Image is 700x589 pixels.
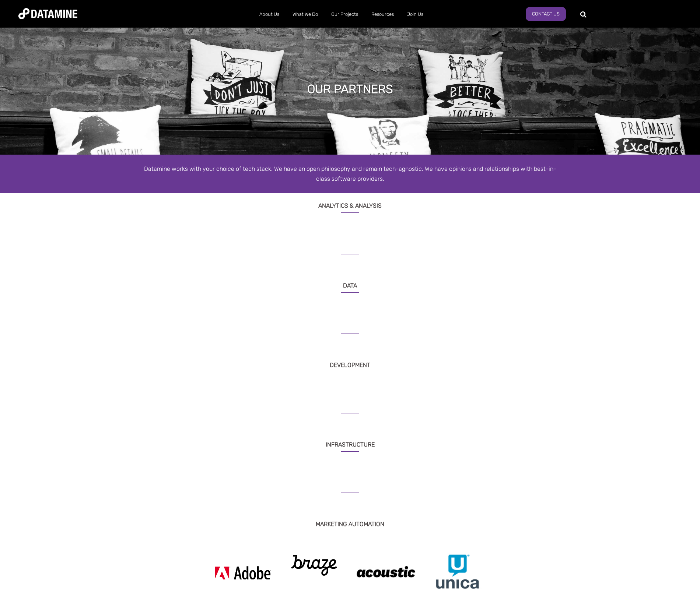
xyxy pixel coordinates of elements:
[307,81,393,97] h1: OUR PARTNERS
[140,352,560,372] h3: DEVELOPMENT
[365,5,400,24] a: Resources
[400,5,430,24] a: Join Us
[140,432,560,452] h3: INFRASTRUCTURE
[18,8,77,19] img: Datamine
[284,550,345,581] img: braze_logo_google22
[526,7,566,21] a: Contact Us
[140,164,560,184] div: Datamine works with your choice of tech stack. We have an open philosophy and remain tech-agnosti...
[140,273,560,293] h3: DATA
[325,5,365,24] a: Our Projects
[140,193,560,213] h3: ANALYTICS & ANALYSIS
[140,511,560,531] h3: MARKETING AUTOMATION
[253,5,286,24] a: About Us
[286,5,325,24] a: What We Do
